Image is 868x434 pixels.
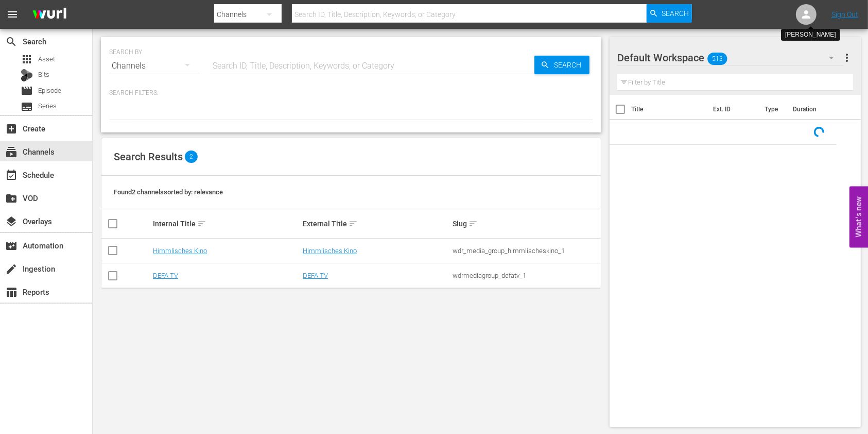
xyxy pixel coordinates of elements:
[21,53,33,65] span: Asset
[707,95,758,124] th: Ext. ID
[534,56,589,74] button: Search
[468,219,478,228] span: sort
[197,219,206,228] span: sort
[38,54,55,64] span: Asset
[5,240,18,252] span: Automation
[5,36,18,48] span: Search
[831,10,858,19] a: Sign Out
[38,101,57,111] span: Series
[114,188,223,196] span: Found 2 channels sorted by: relevance
[25,3,74,27] img: ans4CAIJ8jUAAAAAAAAAAAAAAAAAAAAAAAAgQb4GAAAAAAAAAAAAAAAAAAAAAAAAJMjXAAAAAAAAAAAAAAAAAAAAAAAAgAT5G...
[38,86,61,96] span: Episode
[453,247,599,255] div: wdr_media_group_himmlischeskino_1
[38,70,49,80] span: Bits
[631,95,707,124] th: Title
[647,4,692,23] button: Search
[153,218,300,230] div: Internal Title
[21,69,33,81] div: Bits
[5,286,18,298] span: Reports
[185,151,198,163] span: 2
[21,101,33,113] span: Series
[662,4,689,23] span: Search
[349,219,358,228] span: sort
[303,272,328,279] a: DEFA TV
[453,218,599,230] div: Slug
[758,95,787,124] th: Type
[617,43,844,72] div: Default Workspace
[5,123,18,135] span: Create
[109,89,593,97] p: Search Filters:
[787,95,848,124] th: Duration
[21,85,33,97] span: Episode
[153,272,178,279] a: DEFA TV
[5,169,18,181] span: Schedule
[303,218,449,230] div: External Title
[114,151,183,163] span: Search Results
[109,52,200,80] div: Channels
[550,56,589,74] span: Search
[5,263,18,275] span: Ingestion
[5,215,18,228] span: Overlays
[6,8,19,21] span: menu
[841,45,853,70] button: more_vert
[785,30,836,39] div: [PERSON_NAME]
[5,192,18,205] span: VOD
[5,146,18,158] span: Channels
[841,52,853,64] span: more_vert
[453,272,599,279] div: wdrmediagroup_defatv_1
[303,247,357,255] a: Himmlisches Kino
[707,48,727,70] span: 513
[849,187,868,248] button: Open Feedback Widget
[153,247,207,255] a: Himmlisches Kino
